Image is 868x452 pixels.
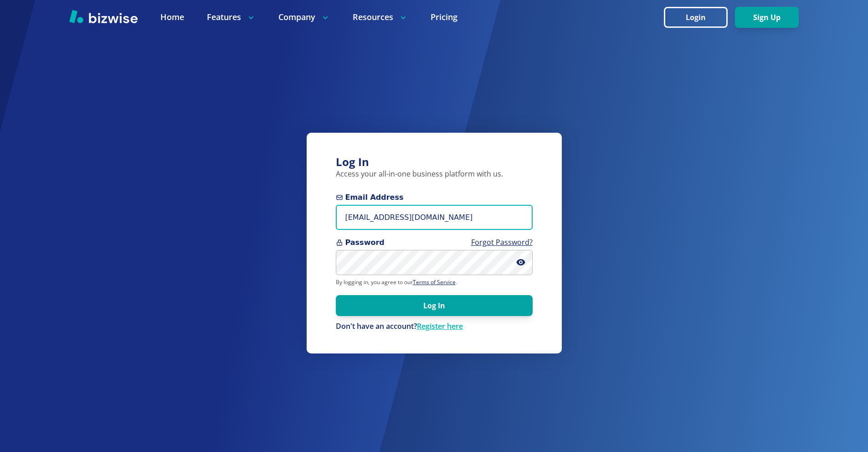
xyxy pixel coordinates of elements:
img: Bizwise Logo [69,10,138,23]
button: Login [664,7,728,28]
h3: Log In [336,155,533,170]
a: Forgot Password? [471,237,533,247]
a: Terms of Service [413,278,456,286]
div: Don't have an account?Register here [336,322,533,332]
button: Sign Up [735,7,799,28]
span: Email Address [336,192,533,203]
a: Login [664,13,735,22]
p: Access your all-in-one business platform with us. [336,169,533,179]
a: Pricing [431,11,457,23]
a: Register here [417,321,463,331]
span: Password [336,237,533,248]
p: Features [207,11,256,23]
p: Resources [353,11,408,23]
button: Log In [336,295,533,316]
a: Home [160,11,184,23]
p: Don't have an account? [336,322,533,332]
input: you@example.com [336,205,533,230]
a: Sign Up [735,13,799,22]
p: By logging in, you agree to our . [336,279,533,286]
p: Company [278,11,330,23]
